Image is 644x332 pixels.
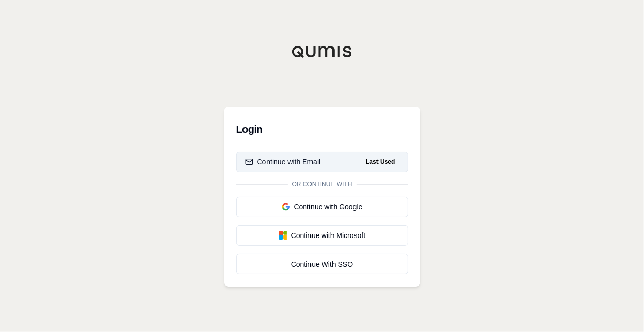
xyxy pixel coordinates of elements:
div: Continue With SSO [245,259,399,269]
img: Qumis [292,45,353,58]
h3: Login [236,119,408,139]
span: Or continue with [288,180,357,188]
button: Continue with EmailLast Used [236,152,408,172]
a: Continue With SSO [236,254,408,274]
button: Continue with Microsoft [236,225,408,246]
div: Continue with Email [245,157,321,167]
div: Continue with Microsoft [245,230,399,241]
button: Continue with Google [236,197,408,217]
div: Continue with Google [245,202,399,212]
span: Last Used [362,156,399,168]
